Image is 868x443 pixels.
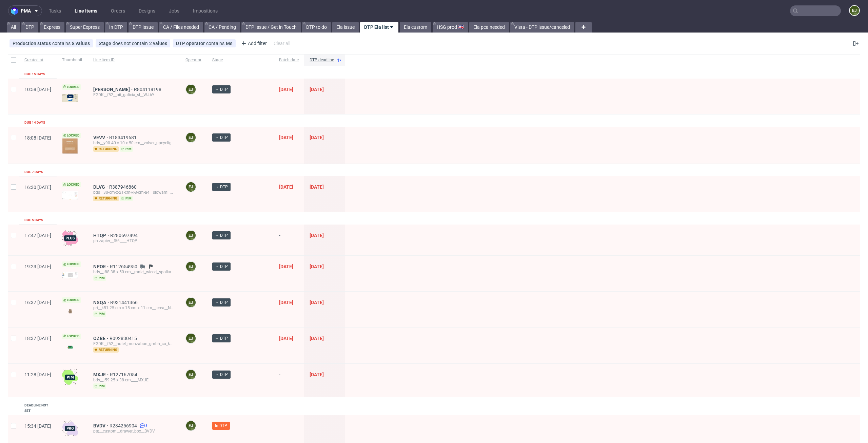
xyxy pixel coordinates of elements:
span: [DATE] [310,184,324,190]
span: 17:47 [DATE] [24,233,51,238]
span: Locked [62,133,81,138]
span: [DATE] [279,135,293,140]
span: 10:58 [DATE] [24,87,51,92]
span: → DTP [215,299,228,305]
a: Express [40,22,64,33]
img: version_two_editor_design.png [62,94,78,102]
span: Locked [62,297,81,303]
span: [DATE] [279,87,293,92]
span: MXJE [93,372,110,377]
a: HTQP [93,233,110,238]
a: NPOE [93,264,110,269]
span: returning [93,347,119,353]
div: Me [226,41,233,46]
span: Line item ID [93,57,175,63]
span: does not contain [113,41,149,46]
a: DTP Ela list [360,22,398,33]
div: Due 15 days [24,71,45,77]
a: R183419681 [109,135,138,140]
a: R127167054 [110,372,139,377]
span: [DATE] [310,87,324,92]
span: contains [52,41,72,46]
a: R387946860 [109,184,138,190]
span: → DTP [215,335,228,341]
button: pma [8,5,42,16]
span: 15:34 [DATE] [24,423,51,429]
span: Created at [24,57,51,63]
span: 16:37 [DATE] [24,300,51,305]
span: [DATE] [310,372,324,377]
a: DTP to do [302,22,331,33]
a: OZBE [93,336,110,341]
div: bds__t88-38-x-50-cm__mniej_wiecej_spolka_z_ograniczona_odpowiedzialnoscia__NPOE [93,269,175,275]
a: In DTP [105,22,127,33]
figcaption: EJ [186,182,196,192]
figcaption: EJ [186,298,196,307]
a: Designs [135,5,159,16]
a: VEVV [93,135,109,140]
div: Clear all [272,39,292,48]
a: HSG prod 🇬🇧 [433,22,468,33]
span: DTP deadline [310,57,334,63]
img: version_two_editor_design [62,342,78,352]
a: R112654950 [110,264,139,269]
div: 2 values [149,41,167,46]
a: Orders [107,5,129,16]
img: plus-icon.676465ae8f3a83198b3f.png [62,230,78,246]
div: Add filter [238,38,268,49]
span: [DATE] [310,135,324,140]
span: Batch date [279,57,299,63]
a: BVDV [93,423,110,428]
span: - [279,233,299,247]
div: Due 14 days [24,120,45,125]
div: Deadline not set [24,403,51,414]
a: DTP Issue / Get in Touch [241,22,301,33]
div: prt__k51-25-cm-x-15-cm-x-11-cm__lcrea__NSQA [93,305,175,311]
span: Locked [62,84,81,90]
span: [DATE] [279,264,293,269]
a: NSQA [93,300,110,305]
div: bds__y90-40-x-10-x-50-cm__volver_upcyclign_di_dorosz_nicolas_mariano__VEVV [93,140,175,146]
div: ptg__custom__drawer_box__BVDV [93,428,175,434]
div: Due 7 days [24,169,43,175]
a: Line Items [71,5,101,16]
span: In DTP [215,423,227,429]
a: DLVG [93,184,109,190]
figcaption: EJ [186,421,196,430]
img: version_two_editor_design.png [62,191,78,199]
a: Ela custom [400,22,431,33]
span: [DATE] [279,300,293,305]
span: Locked [62,261,81,267]
span: 8 [145,423,147,428]
a: DTP Issue [129,22,158,33]
img: pro-icon.017ec5509f39f3e742e3.png [62,420,78,437]
img: wHgJFi1I6lmhQAAAABJRU5ErkJggg== [62,369,78,385]
a: DTP [21,22,38,33]
span: Stage [212,57,268,63]
span: DTP operator [176,41,206,46]
span: - [310,423,339,438]
a: Impositions [189,5,222,16]
span: - [279,423,299,438]
span: Locked [62,182,81,187]
a: Ela issue [332,22,359,33]
span: 18:08 [DATE] [24,135,51,141]
img: version_two_editor_design [62,307,78,316]
a: R234256904 [110,423,138,428]
div: EGDK__f52__hotel_monzabon_gmbh_co_kg__OZBE [93,341,175,346]
a: R804118198 [134,87,163,92]
span: [DATE] [310,264,324,269]
span: → DTP [215,263,228,270]
div: EGDK__f52__bit_galicia_sl__WJAY [93,92,175,98]
div: 8 values [72,41,90,46]
img: logo [11,7,21,15]
a: R280697494 [110,233,139,238]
